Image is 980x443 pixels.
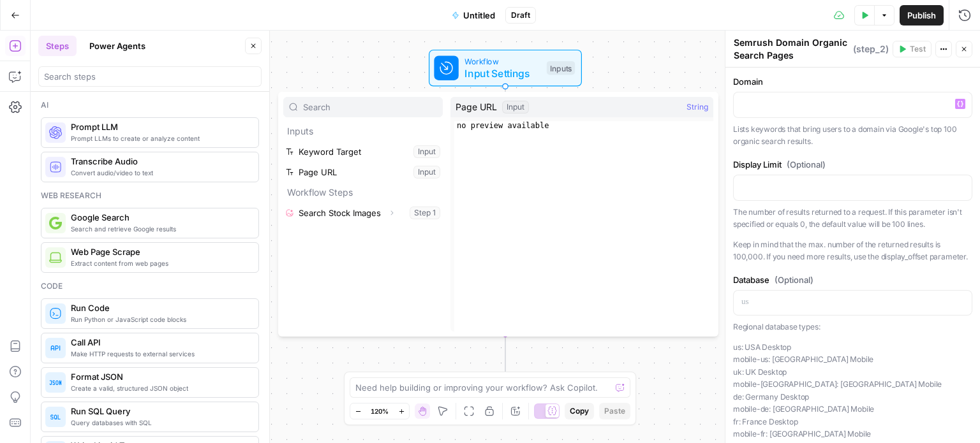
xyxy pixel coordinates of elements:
input: Search steps [44,70,256,83]
div: Web research [41,190,259,201]
span: Google Search [71,211,248,224]
button: Steps [38,36,77,56]
span: ( step_2 ) [853,43,889,55]
span: String [687,101,708,113]
div: Input [502,101,529,113]
span: Run Code [71,301,248,314]
span: Call API [71,336,248,349]
button: Select variable Search Stock Images [283,203,443,223]
span: Prompt LLM [71,120,248,133]
span: Paste [604,405,625,417]
button: Copy [565,403,594,419]
p: The number of results returned to a request. If this parameter isn't specified or equals 0, the d... [733,206,972,231]
span: Convert audio/video to text [71,168,248,178]
span: Query databases with SQL [71,418,248,428]
span: Copy [570,405,589,417]
div: Ai [41,99,259,111]
button: Power Agents [82,36,153,56]
div: Inputs [547,61,575,75]
g: Edge from step_3 to end [503,334,507,379]
button: Paste [599,403,630,419]
span: 120% [371,406,389,416]
span: Workflow [464,55,540,67]
label: Domain [733,75,972,88]
span: Search and retrieve Google results [71,224,248,234]
div: Code [41,280,259,292]
p: Inputs [283,121,443,142]
span: Untitled [463,9,495,22]
span: Create a valid, structured JSON object [71,383,248,393]
p: Workflow Steps [283,182,443,203]
span: Draft [511,10,530,21]
textarea: Semrush Domain Organic Search Pages [734,36,850,62]
button: Test [893,41,932,57]
p: Lists keywords that bring users to a domain via Google's top 100 organic search results. [733,123,972,148]
span: Format JSON [71,370,248,383]
span: Run Python or JavaScript code blocks [71,314,248,324]
span: Test [910,43,926,55]
label: Database [733,273,972,286]
span: (Optional) [775,273,813,286]
span: Web Page Scrape [71,245,248,258]
span: (Optional) [787,158,826,171]
button: Select variable Page URL [283,162,443,182]
span: Prompt LLMs to create or analyze content [71,133,248,143]
button: Select variable Keyword Target [283,142,443,162]
label: Display Limit [733,158,972,171]
span: Make HTTP requests to external services [71,349,248,359]
span: Run SQL Query [71,405,248,418]
input: Search [303,101,437,113]
button: Publish [900,5,944,25]
p: Keep in mind that the max. number of the returned results is 100,000. If you need more results, u... [733,238,972,263]
div: WorkflowInput SettingsInputs [387,50,624,87]
span: Publish [907,9,936,22]
span: Transcribe Audio [71,155,248,168]
button: Untitled [444,5,503,25]
span: Extract content from web pages [71,258,248,268]
span: Input Settings [464,66,540,81]
p: Regional database types: [733,321,972,333]
span: Page URL [456,101,497,113]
